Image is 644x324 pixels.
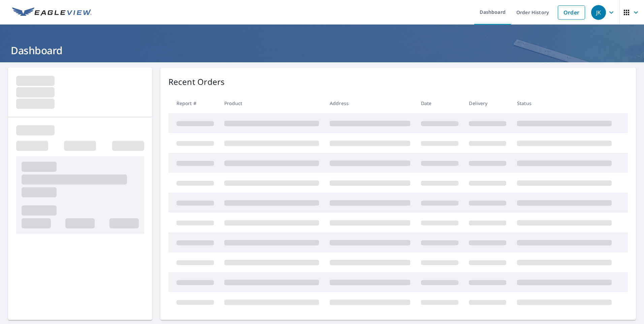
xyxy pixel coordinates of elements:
img: EV Logo [12,7,92,18]
a: Order [558,5,585,20]
th: Delivery [463,93,512,113]
div: JK [591,5,606,20]
th: Status [512,93,617,113]
th: Report # [168,93,219,113]
p: Recent Orders [168,76,225,88]
th: Product [219,93,324,113]
th: Address [324,93,416,113]
th: Date [416,93,464,113]
h1: Dashboard [8,43,636,57]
